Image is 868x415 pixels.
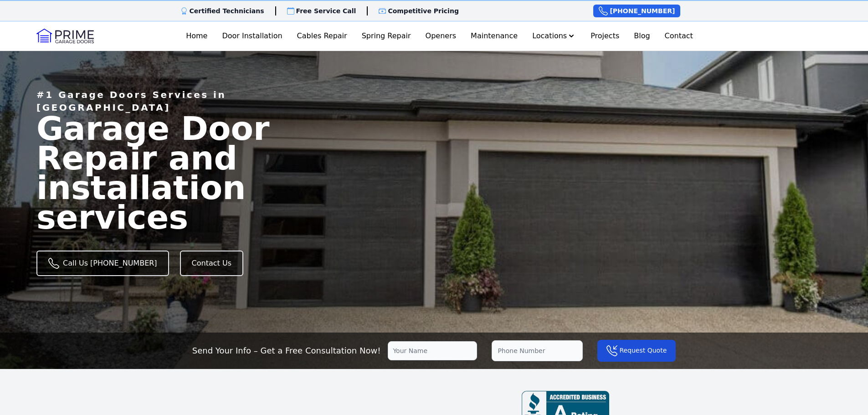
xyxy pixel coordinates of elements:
[492,340,583,361] input: Phone Number
[597,340,676,362] button: Request Quote
[467,27,521,45] a: Maintenance
[422,27,460,45] a: Openers
[388,6,459,15] p: Competitive Pricing
[182,27,211,45] a: Home
[630,27,653,45] a: Blog
[661,27,697,45] a: Contact
[218,27,286,45] a: Door Installation
[293,27,351,45] a: Cables Repair
[587,27,623,45] a: Projects
[36,88,299,114] p: #1 Garage Doors Services in [GEOGRAPHIC_DATA]
[180,251,243,276] a: Contact Us
[192,344,381,357] p: Send Your Info – Get a Free Consultation Now!
[296,6,356,15] p: Free Service Call
[529,27,580,45] button: Locations
[593,5,680,17] a: [PHONE_NUMBER]
[36,251,169,276] a: Call Us [PHONE_NUMBER]
[36,29,94,43] img: Logo
[358,27,415,45] a: Spring Repair
[388,341,477,360] input: Your Name
[36,109,269,236] span: Garage Door Repair and installation services
[190,6,264,15] p: Certified Technicians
